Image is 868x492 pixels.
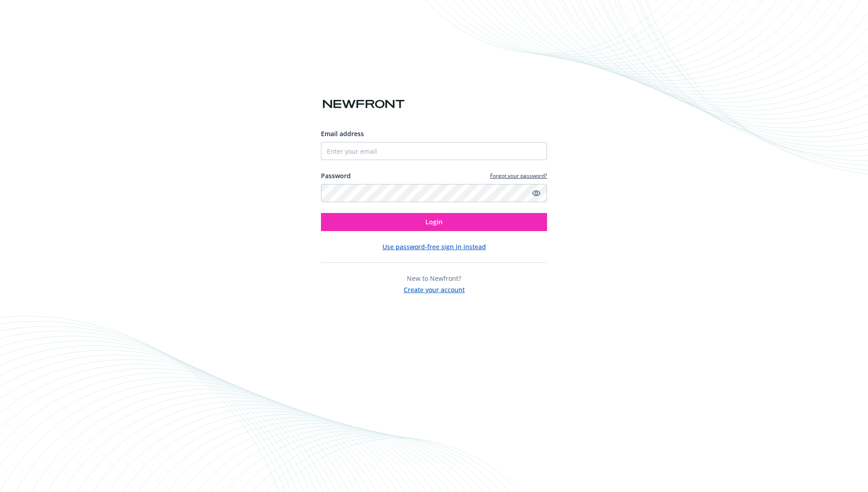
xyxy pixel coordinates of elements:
[321,142,547,160] input: Enter your email
[404,283,465,294] button: Create your account
[490,172,547,180] a: Forgot your password?
[321,96,406,112] img: Newfront logo
[321,171,351,180] label: Password
[321,213,547,231] button: Login
[382,242,486,251] button: Use password-free sign in instead
[407,274,461,283] span: New to Newfront?
[531,188,542,199] a: Show password
[321,184,547,202] input: Enter your password
[425,218,443,226] span: Login
[321,129,364,138] span: Email address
